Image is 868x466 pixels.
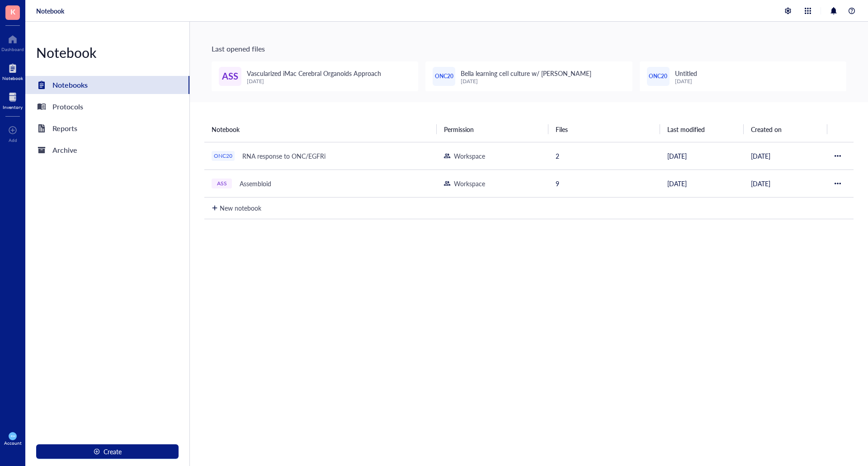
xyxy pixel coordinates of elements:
[435,72,453,81] span: ONC20
[675,78,697,85] div: [DATE]
[212,43,846,54] div: Last opened files
[454,151,485,161] div: Workspace
[9,137,17,143] div: Add
[238,150,330,162] div: RNA response to ONC/EGFRi
[461,78,591,85] div: [DATE]
[660,117,744,142] th: Last modified
[25,43,189,61] div: Notebook
[548,142,660,169] td: 2
[660,142,744,169] td: [DATE]
[1,32,24,52] a: Dashboard
[222,69,238,83] span: ASS
[3,104,23,110] div: Inventory
[10,6,15,17] span: K
[52,122,77,135] div: Reports
[236,177,275,190] div: Assembloid
[247,69,381,78] span: Vascularized iMac Cerebral Organoids Approach
[52,100,83,113] div: Protocols
[247,78,381,85] div: [DATE]
[204,117,437,142] th: Notebook
[25,98,189,116] a: Protocols
[36,444,179,459] button: Create
[649,72,667,81] span: ONC20
[104,448,122,455] span: Create
[454,179,485,188] div: Workspace
[52,79,88,91] div: Notebooks
[10,434,15,438] span: KW
[744,169,827,197] td: [DATE]
[3,90,23,110] a: Inventory
[2,75,23,81] div: Notebook
[548,117,660,142] th: Files
[548,169,660,197] td: 9
[4,440,22,446] div: Account
[437,117,548,142] th: Permission
[25,76,189,94] a: Notebooks
[1,47,24,52] div: Dashboard
[25,141,189,159] a: Archive
[675,69,697,78] span: Untitled
[220,203,261,213] div: New notebook
[2,61,23,81] a: Notebook
[25,119,189,137] a: Reports
[744,117,827,142] th: Created on
[461,69,591,78] span: Bella learning cell culture w/ [PERSON_NAME]
[660,169,744,197] td: [DATE]
[36,7,64,15] a: Notebook
[52,144,77,156] div: Archive
[744,142,827,169] td: [DATE]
